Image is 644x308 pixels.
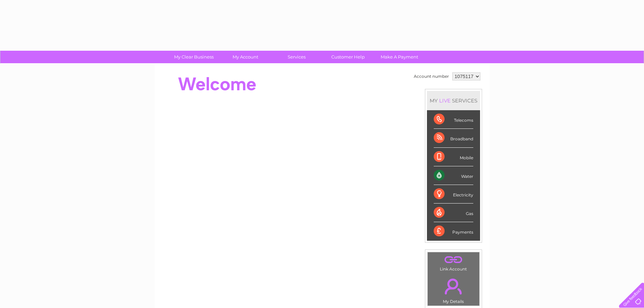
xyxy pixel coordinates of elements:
[434,185,473,204] div: Electricity
[429,275,478,298] a: .
[269,51,325,63] a: Services
[434,166,473,185] div: Water
[427,252,480,273] td: Link Account
[166,51,222,63] a: My Clear Business
[427,273,480,306] td: My Details
[372,51,427,63] a: Make A Payment
[217,51,273,63] a: My Account
[434,204,473,222] div: Gas
[434,129,473,147] div: Broadband
[429,254,478,266] a: .
[412,71,451,82] td: Account number
[427,91,480,110] div: MY SERVICES
[434,222,473,240] div: Payments
[438,97,452,104] div: LIVE
[434,110,473,129] div: Telecoms
[434,148,473,166] div: Mobile
[320,51,376,63] a: Customer Help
